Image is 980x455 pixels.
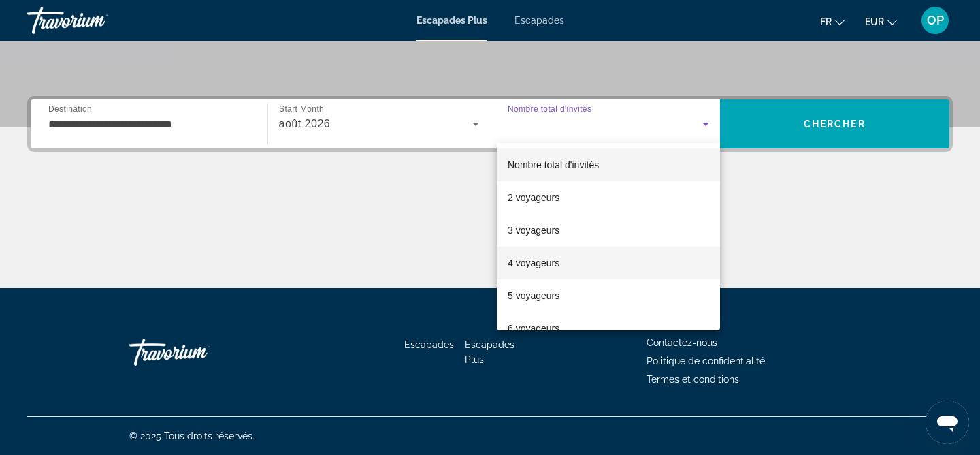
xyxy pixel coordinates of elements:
[508,225,559,236] font: 3 voyageurs
[508,257,559,268] font: 4 voyageurs
[508,159,599,170] font: Nombre total d'invités
[926,401,969,444] iframe: Bouton de lancement de la fenêtre de messagerie
[508,192,559,203] font: 2 voyageurs
[508,290,559,301] font: 5 voyageurs
[508,323,559,334] font: 6 voyageurs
